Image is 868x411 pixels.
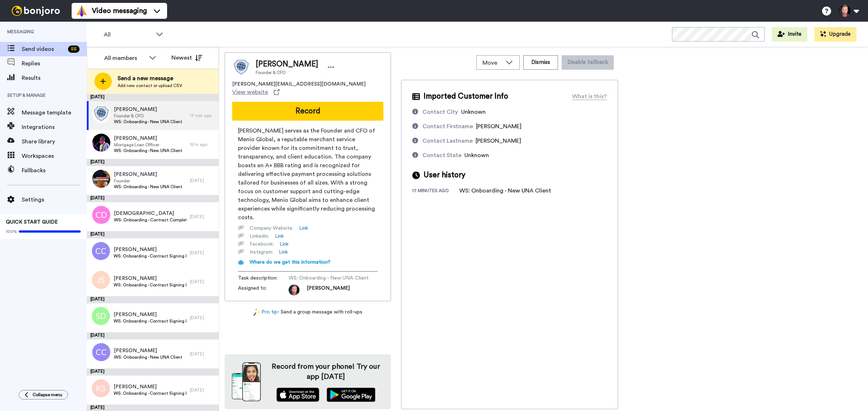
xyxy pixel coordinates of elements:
span: Unknown [461,109,486,115]
img: vm-color.svg [76,5,88,17]
span: Results [22,74,87,82]
img: Image of Kim Bedient [232,58,250,76]
span: 100% [6,229,17,234]
span: All [104,30,152,39]
span: [DEMOGRAPHIC_DATA] [114,210,186,217]
span: Imported Customer Info [424,91,508,102]
div: All members [104,54,145,62]
span: Share library [22,137,87,146]
div: 17 minutes ago [412,188,459,195]
div: Contact City [422,108,458,116]
span: WS: Onboarding - Contract Signing Request [114,282,186,288]
span: Workspaces [22,152,87,160]
a: View website [232,88,280,96]
a: Link [275,233,284,240]
span: Video messaging [92,6,147,16]
span: WS: Onboarding - New UNA Client [114,148,182,153]
button: Collapse menu [19,390,68,399]
span: WS: Onboarding - Contract Completed [114,217,186,223]
div: What is this? [572,92,607,101]
span: Where do we get this information? [250,260,331,265]
span: Unknown [464,152,489,158]
img: cb628e63-20df-4c09-b9a3-a0978ecd2d7a.jpg [92,105,110,123]
div: [DATE] [190,315,215,321]
div: [DATE] [87,195,219,202]
span: [PERSON_NAME] [114,275,186,282]
div: Contact Firstname [422,122,473,131]
img: cd.png [92,206,110,224]
button: Upgrade [814,27,856,42]
span: Replies [22,59,87,68]
div: [DATE] [87,231,219,238]
span: [PERSON_NAME] serves as the Founder and CFO of Menio Global, a reputable merchant service provide... [238,126,378,222]
img: bj-logo-header-white.svg [9,6,63,16]
img: ks.png [92,379,110,397]
span: [PERSON_NAME] [476,124,522,129]
img: js.png [92,271,110,289]
div: [DATE] [190,387,215,393]
img: download [232,362,261,401]
span: Settings [22,195,87,204]
span: Send a new message [118,74,182,83]
span: Send videos [22,45,65,53]
a: Pro tip [254,308,277,316]
span: [PERSON_NAME] [114,171,182,178]
span: [PERSON_NAME] [114,311,186,318]
span: WS: Onboarding - New UNA Client [114,119,182,125]
span: Task description : [238,274,289,282]
img: playstore [327,388,375,402]
span: Collapse menu [33,392,62,398]
span: Company Website : [250,225,293,232]
span: User history [424,170,465,181]
img: cc.png [92,242,110,260]
div: [DATE] [190,279,215,285]
span: Founder [114,178,182,184]
span: Mortgage Loan Officer [114,142,182,148]
span: Assigned to: [238,285,289,295]
span: WS: Onboarding - Contract Signing Request [114,253,186,259]
div: 15 hr ago [190,142,215,147]
span: [PERSON_NAME] [256,59,318,70]
img: 9dc9911f-2cac-48eb-9876-567634e91f79-1746887882.jpg [289,285,299,295]
img: be4c62a4-fb33-4a1a-a4de-bc5d7556a461.jpg [92,170,110,188]
div: [DATE] [87,332,219,339]
div: [DATE] [190,214,215,220]
div: [DATE] [190,351,215,357]
span: Integrations [22,123,87,131]
button: Invite [772,27,807,42]
span: QUICK START GUIDE [6,220,58,225]
button: Dismiss [523,55,558,70]
span: Facebook : [250,241,274,248]
img: cc.png [92,343,110,361]
div: [DATE] [87,94,219,101]
span: View website [232,88,268,96]
span: [PERSON_NAME] [114,246,186,253]
div: 88 [68,46,80,53]
span: [PERSON_NAME] [307,285,350,295]
span: WS: Onboarding - Contract Signing Request [114,318,186,324]
span: [PERSON_NAME] [114,135,182,142]
div: 17 min ago [190,113,215,118]
button: Newest [166,51,208,65]
span: Add new contact or upload CSV [118,83,182,88]
img: appstore [276,388,319,402]
span: [PERSON_NAME] [114,106,182,113]
button: Record [232,102,383,121]
div: [DATE] [87,296,219,303]
img: magic-wand.svg [254,308,260,316]
span: Linkedin : [250,233,269,240]
div: [DATE] [190,250,215,256]
h4: Record from your phone! Try our app [DATE] [268,362,384,382]
img: 4f4d9173-ab3d-462d-824f-fcfde9ae5951.jpg [92,134,110,152]
div: Contact Lastname [422,137,473,145]
span: Founder & CFO [256,70,318,75]
div: [DATE] [87,159,219,166]
span: WS: Onboarding - New UNA Client [289,274,369,282]
span: Instagram : [250,248,273,256]
a: Link [280,241,289,248]
span: Move [482,59,502,67]
span: [PERSON_NAME] [476,138,521,144]
a: Link [279,248,288,256]
span: [PERSON_NAME] [114,347,182,354]
img: sd.png [92,307,110,325]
